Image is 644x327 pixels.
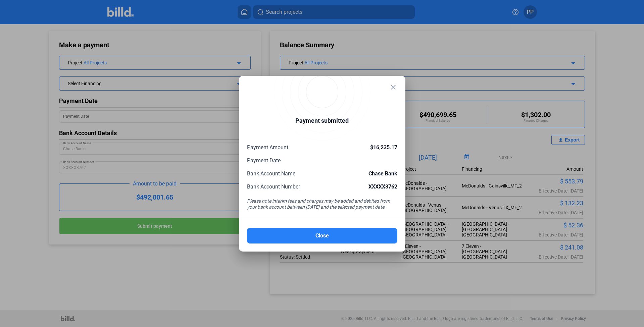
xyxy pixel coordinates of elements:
[370,144,397,151] span: $16,235.17
[247,144,288,151] span: Payment Amount
[295,116,349,127] div: Payment submitted
[247,198,397,212] div: Please note interim fees and charges may be added and debited from your bank account between [DAT...
[247,170,295,177] span: Bank Account Name
[247,183,300,190] span: Bank Account Number
[247,157,281,164] span: Payment Date
[368,183,397,190] span: XXXXX3762
[389,83,397,91] mat-icon: close
[368,170,397,177] span: Chase Bank
[247,228,397,243] button: Close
